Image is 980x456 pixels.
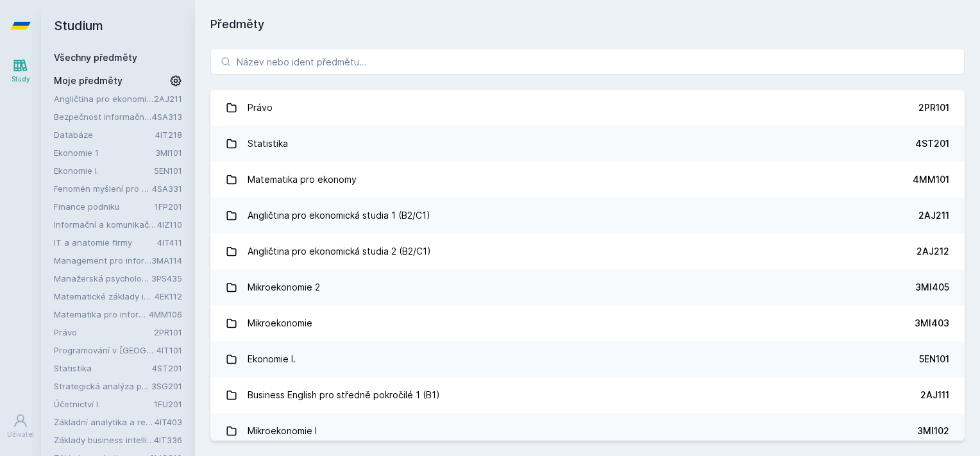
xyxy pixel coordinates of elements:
[3,407,38,446] a: Uživatel
[248,131,288,156] div: Statistika
[919,353,949,366] div: 5EN101
[151,381,182,391] a: 3SG201
[156,345,182,355] a: 4IT101
[54,218,157,231] a: Informační a komunikační technologie
[210,15,965,33] h1: Předměty
[918,209,949,222] div: 2AJ211
[54,146,155,159] a: Ekonomie 1
[210,305,965,341] a: Mikroekonomie 3MI403
[210,233,965,269] a: Angličtina pro ekonomická studia 2 (B2/C1) 2AJ212
[54,344,156,357] a: Programování v [GEOGRAPHIC_DATA]
[154,327,182,337] a: 2PR101
[248,95,273,121] div: Právo
[915,317,949,330] div: 3MI403
[54,74,122,87] span: Moje předměty
[154,94,182,104] a: 2AJ211
[54,326,154,339] a: Právo
[248,167,357,192] div: Matematika pro ekonomy
[54,308,149,321] a: Matematika pro informatiky
[248,239,431,264] div: Angličtina pro ekonomická studia 2 (B2/C1)
[154,399,182,409] a: 1FU201
[210,90,965,126] a: Právo 2PR101
[154,165,182,176] a: 5EN101
[155,291,182,301] a: 4EK112
[920,389,949,401] div: 2AJ111
[54,362,152,375] a: Statistika
[54,164,154,177] a: Ekonomie I.
[3,51,38,90] a: Study
[54,272,151,285] a: Manažerská psychologie
[54,92,154,105] a: Angličtina pro ekonomická studia 1 (B2/C1)
[155,201,182,212] a: 1FP201
[54,416,155,428] a: Základní analytika a reporting
[54,380,151,393] a: Strategická analýza pro informatiky a statistiky
[54,290,155,303] a: Matematické základy informatiky
[915,281,949,294] div: 3MI405
[155,148,182,158] a: 3MI101
[248,203,430,228] div: Angličtina pro ekonomická studia 1 (B2/C1)
[54,254,151,267] a: Management pro informatiky a statistiky
[210,269,965,305] a: Mikroekonomie 2 3MI405
[248,382,440,408] div: Business English pro středně pokročilé 1 (B1)
[210,162,965,198] a: Matematika pro ekonomy 4MM101
[248,274,320,300] div: Mikroekonomie 2
[248,310,312,336] div: Mikroekonomie
[152,363,182,373] a: 4ST201
[913,173,949,186] div: 4MM101
[155,417,182,427] a: 4IT403
[54,52,137,63] a: Všechny předměty
[248,346,296,372] div: Ekonomie I.
[54,182,152,195] a: Fenomén myšlení pro manažery
[12,74,30,84] div: Study
[915,137,949,150] div: 4ST201
[210,126,965,162] a: Statistika 4ST201
[54,128,155,141] a: Databáze
[149,309,182,319] a: 4MM106
[210,341,965,377] a: Ekonomie I. 5EN101
[210,377,965,413] a: Business English pro středně pokročilé 1 (B1) 2AJ111
[210,49,965,74] input: Název nebo ident předmětu…
[54,434,154,446] a: Základy business intelligence
[151,273,182,283] a: 3PS435
[918,101,949,114] div: 2PR101
[917,245,949,258] div: 2AJ212
[54,110,152,123] a: Bezpečnost informačních systémů
[54,236,157,249] a: IT a anatomie firmy
[155,130,182,140] a: 4IT218
[157,219,182,230] a: 4IZ110
[210,198,965,233] a: Angličtina pro ekonomická studia 1 (B2/C1) 2AJ211
[54,398,154,410] a: Účetnictví I.
[248,418,317,444] div: Mikroekonomie I
[54,200,155,213] a: Finance podniku
[157,237,182,248] a: 4IT411
[154,435,182,445] a: 4IT336
[152,183,182,194] a: 4SA331
[917,425,949,437] div: 3MI102
[151,255,182,266] a: 3MA114
[7,430,34,439] div: Uživatel
[152,112,182,122] a: 4SA313
[210,413,965,449] a: Mikroekonomie I 3MI102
